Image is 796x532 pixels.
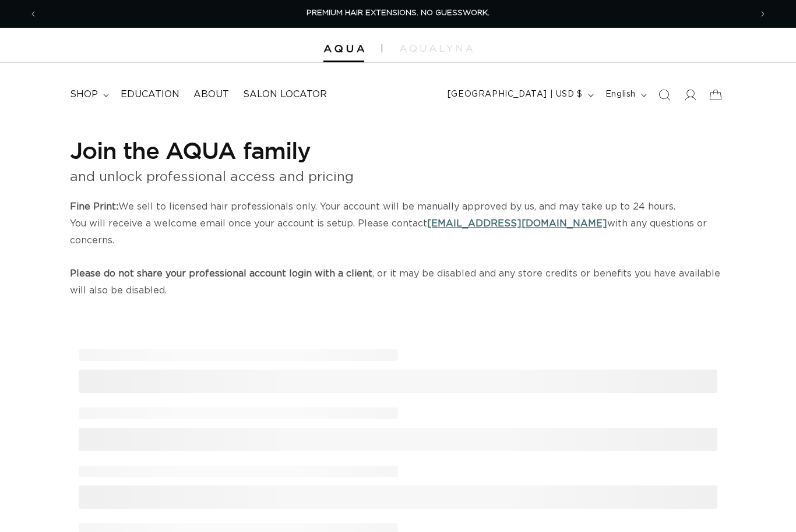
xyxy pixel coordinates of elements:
[605,88,636,101] span: English
[20,3,46,25] button: Previous announcement
[307,9,489,17] span: PREMIUM HAIR EXTENSIONS. NO GUESSWORK.
[651,82,677,108] summary: Search
[70,88,98,101] span: shop
[598,84,651,106] button: English
[70,198,726,299] p: We sell to licensed hair professionals only. Your account will be manually approved by us, and ma...
[750,3,776,25] button: Next announcement
[70,135,726,165] h1: Join the AQUA family
[193,88,229,101] span: About
[448,88,583,101] span: [GEOGRAPHIC_DATA] | USD $
[243,88,327,101] span: Salon Locator
[70,165,726,189] p: and unlock professional access and pricing
[70,269,372,278] strong: Please do not share your professional account login with a client
[186,81,236,108] a: About
[114,81,186,108] a: Education
[236,81,334,108] a: Salon Locator
[427,219,607,228] a: [EMAIL_ADDRESS][DOMAIN_NAME]
[70,202,118,211] strong: Fine Print:
[441,84,598,106] button: [GEOGRAPHIC_DATA] | USD $
[121,88,179,101] span: Education
[323,45,364,53] img: Aqua Hair Extensions
[63,81,114,108] summary: shop
[400,45,473,52] img: aqualyna.com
